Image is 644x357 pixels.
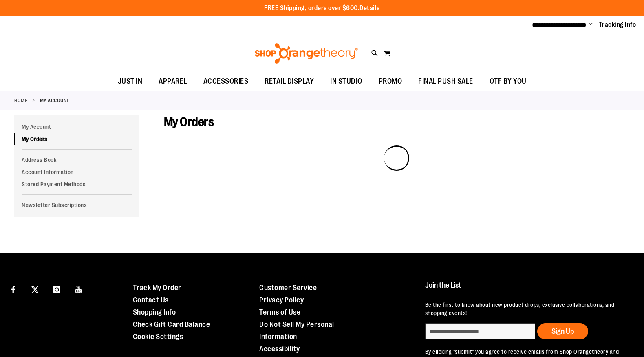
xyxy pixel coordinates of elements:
span: ACCESSORIES [203,72,249,90]
a: APPAREL [150,72,195,91]
a: Visit our Instagram page [50,282,64,296]
button: Account menu [589,21,593,29]
a: My Account [14,121,139,133]
a: Home [14,97,27,104]
span: APPAREL [159,72,187,90]
span: IN STUDIO [330,72,362,90]
a: Track My Order [133,284,181,292]
a: ACCESSORIES [195,72,257,91]
a: RETAIL DISPLAY [256,72,322,91]
a: Account Information [14,166,139,178]
span: FINAL PUSH SALE [418,72,473,90]
a: FINAL PUSH SALE [410,72,481,91]
strong: My Account [40,97,69,104]
a: Tracking Info [599,20,636,29]
span: Sign Up [551,327,574,335]
span: My Orders [164,115,214,129]
a: Accessibility [259,345,300,353]
img: Shop Orangetheory [254,43,359,64]
span: OTF BY YOU [490,72,527,90]
a: Terms of Use [259,308,300,316]
a: Do Not Sell My Personal Information [259,320,334,341]
span: JUST IN [118,72,143,90]
input: enter email [425,323,535,339]
a: Cookie Settings [133,333,183,341]
a: Visit our X page [28,282,42,296]
a: Visit our Youtube page [72,282,86,296]
a: Shopping Info [133,308,176,316]
a: IN STUDIO [322,72,371,91]
a: Privacy Policy [259,296,304,304]
img: Twitter [31,286,39,293]
span: PROMO [379,72,402,90]
a: PROMO [371,72,410,91]
a: JUST IN [110,72,151,91]
a: Visit our Facebook page [6,282,20,296]
a: Contact Us [133,296,169,304]
span: RETAIL DISPLAY [265,72,314,90]
a: Check Gift Card Balance [133,320,210,328]
a: My Orders [14,133,139,145]
a: Address Book [14,154,139,166]
a: Details [359,4,380,12]
button: Sign Up [537,323,588,339]
a: Stored Payment Methods [14,178,139,190]
a: Newsletter Subscriptions [14,199,139,211]
h4: Join the List [425,282,628,297]
a: OTF BY YOU [481,72,535,91]
p: Be the first to know about new product drops, exclusive collaborations, and shopping events! [425,301,628,317]
p: FREE Shipping, orders over $600. [264,4,380,13]
a: Customer Service [259,284,317,292]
